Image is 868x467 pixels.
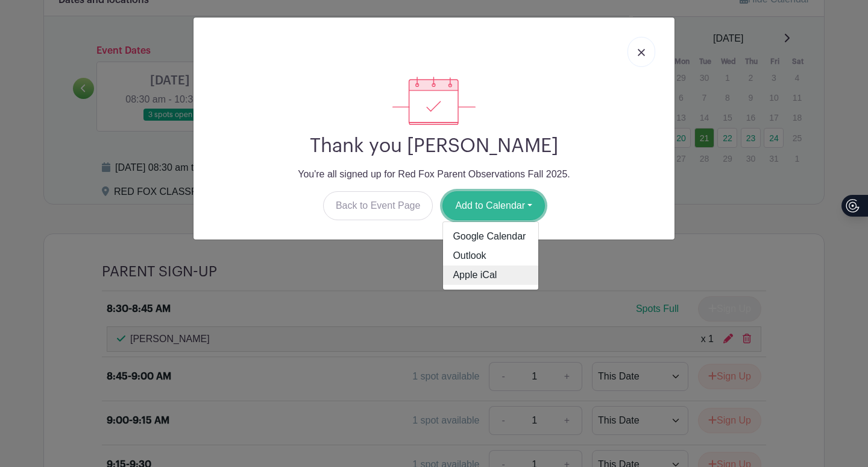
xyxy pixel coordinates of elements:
p: You're all signed up for Red Fox Parent Observations Fall 2025. [203,167,665,182]
img: signup_complete-c468d5dda3e2740ee63a24cb0ba0d3ce5d8a4ecd24259e683200fb1569d990c8.svg [392,77,476,125]
button: Add to Calendar [442,191,545,220]
a: Back to Event Page [323,191,433,220]
h2: Thank you [PERSON_NAME] [203,135,665,157]
img: close_button-5f87c8562297e5c2d7936805f587ecaba9071eb48480494691a3f1689db116b3.svg [638,49,645,56]
a: Outlook [443,246,538,265]
a: Google Calendar [443,227,538,246]
a: Apple iCal [443,265,538,285]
